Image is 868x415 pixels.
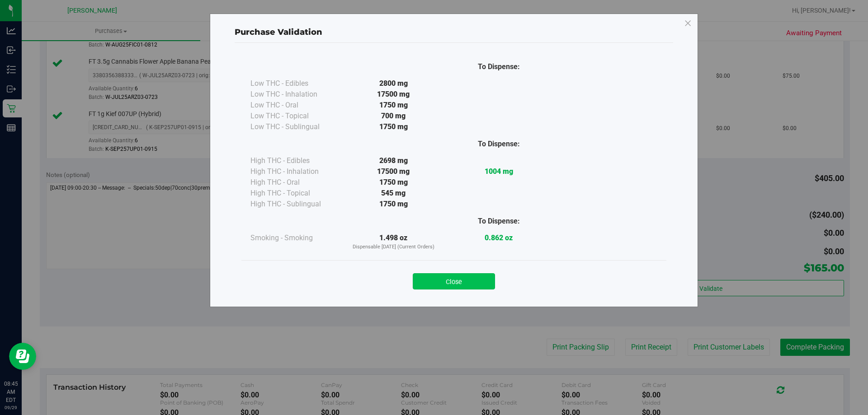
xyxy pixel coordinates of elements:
[341,121,446,132] div: 1750 mg
[341,243,446,251] p: Dispensable [DATE] (Current Orders)
[250,111,341,121] div: Low THC - Topical
[250,100,341,111] div: Low THC - Oral
[341,166,446,177] div: 17500 mg
[446,216,552,227] div: To Dispense:
[341,78,446,89] div: 2800 mg
[250,199,341,210] div: High THC - Sublingual
[341,111,446,121] div: 700 mg
[250,177,341,188] div: High THC - Oral
[235,27,322,37] span: Purchase Validation
[250,233,341,243] div: Smoking - Smoking
[341,89,446,100] div: 17500 mg
[446,139,552,149] div: To Dispense:
[250,89,341,100] div: Low THC - Inhalation
[485,167,513,176] strong: 1004 mg
[341,155,446,166] div: 2698 mg
[250,121,341,132] div: Low THC - Sublingual
[341,199,446,210] div: 1750 mg
[446,61,552,72] div: To Dispense:
[250,78,341,89] div: Low THC - Edibles
[341,177,446,188] div: 1750 mg
[341,100,446,111] div: 1750 mg
[413,273,495,289] button: Close
[341,188,446,199] div: 545 mg
[485,233,513,242] strong: 0.862 oz
[250,155,341,166] div: High THC - Edibles
[250,166,341,177] div: High THC - Inhalation
[250,188,341,199] div: High THC - Topical
[9,343,36,370] iframe: Resource center
[341,233,446,251] div: 1.498 oz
